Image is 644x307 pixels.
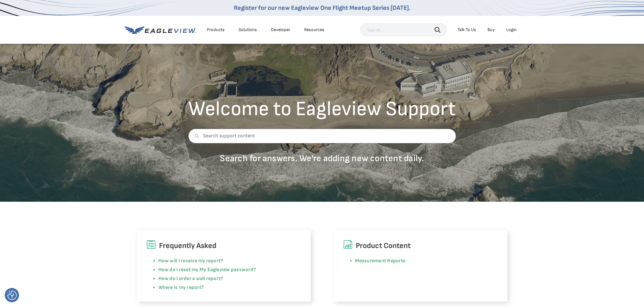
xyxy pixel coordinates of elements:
div: Products [207,27,225,33]
p: Search for answers. We're adding new content daily. [188,153,456,164]
div: Solutions [239,27,257,33]
a: Buy [488,27,495,33]
a: How do I reset my My Eagleview password? [158,267,256,273]
input: Search support content [188,129,456,143]
div: Resources [304,27,324,33]
h6: Frequently Asked [146,240,301,252]
input: Search [360,23,447,36]
div: Login [506,27,517,33]
a: How will I receive my report? [158,258,223,264]
h2: Welcome to Eagleview Support [188,99,456,119]
div: Talk To Us [457,27,476,33]
a: Where is my report? [158,284,204,291]
button: Consent Preferences [7,291,17,300]
a: Register for our new Eagleview One Flight Meetup Series [DATE]. [234,4,411,12]
img: Revisit consent button [7,291,17,300]
a: Measurement Reports [355,258,406,264]
h6: Product Content [343,240,498,252]
a: How do I order a wall report? [158,276,223,282]
a: Developer [271,27,290,33]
